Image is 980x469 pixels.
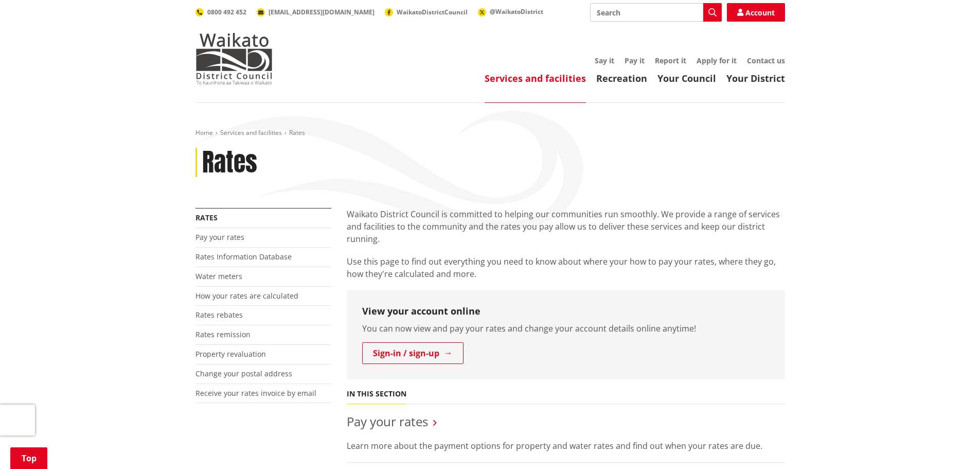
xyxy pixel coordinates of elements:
[257,8,375,16] a: [EMAIL_ADDRESS][DOMAIN_NAME]
[195,310,243,320] a: Rates rebates
[195,232,244,242] a: Pay your rates
[269,8,375,16] span: [EMAIL_ADDRESS][DOMAIN_NAME]
[625,56,645,65] a: Pay it
[655,56,686,65] a: Report it
[747,56,785,65] a: Contact us
[485,72,586,84] a: Services and facilities
[195,33,273,84] img: Waikato District Council - Te Kaunihera aa Takiwaa o Waikato
[202,148,257,178] h1: Rates
[347,440,785,452] p: Learn more about the payment options for property and water rates and find out when your rates ar...
[195,369,292,378] a: Change your postal address
[347,208,785,245] p: Waikato District Council is committed to helping our communities run smoothly. We provide a range...
[195,8,246,16] a: 0800 492 452
[362,342,464,364] a: Sign-in / sign-up
[195,349,266,359] a: Property revaluation
[362,322,770,335] p: You can now view and pay your rates and change your account details online anytime!
[726,72,785,84] a: Your District
[385,8,468,16] a: WaikatoDistrictCouncil
[490,7,543,16] span: @WaikatoDistrict
[10,447,47,469] a: Top
[195,252,292,262] a: Rates Information Database
[195,388,316,398] a: Receive your rates invoice by email
[195,213,218,222] a: Rates
[595,56,614,65] a: Say it
[697,56,737,65] a: Apply for it
[347,390,406,398] h5: In this section
[657,72,716,84] a: Your Council
[347,255,785,280] p: Use this page to find out everything you need to know about where your how to pay your rates, whe...
[347,413,428,430] a: Pay your rates
[195,128,213,137] a: Home
[596,72,647,84] a: Recreation
[362,306,770,317] h3: View your account online
[727,3,785,22] a: Account
[195,291,298,301] a: How your rates are calculated
[397,8,468,16] span: WaikatoDistrictCouncil
[195,129,785,137] nav: breadcrumb
[289,128,305,137] span: Rates
[590,3,722,22] input: Search input
[478,7,543,16] a: @WaikatoDistrict
[207,8,246,16] span: 0800 492 452
[220,128,282,137] a: Services and facilities
[195,329,251,339] a: Rates remission
[195,271,242,281] a: Water meters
